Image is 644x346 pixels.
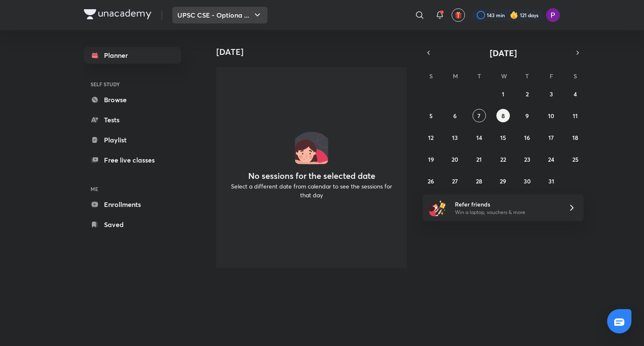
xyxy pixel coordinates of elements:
[453,72,458,80] abbr: Monday
[473,131,486,144] button: October 14, 2025
[429,72,433,80] abbr: Sunday
[520,131,534,144] button: October 16, 2025
[501,72,507,80] abbr: Wednesday
[572,155,579,163] abbr: October 25, 2025
[429,112,433,120] abbr: October 5, 2025
[473,109,486,122] button: October 7, 2025
[452,155,458,163] abbr: October 20, 2025
[572,134,578,142] abbr: October 18, 2025
[574,72,577,80] abbr: Saturday
[550,72,553,80] abbr: Friday
[574,90,577,98] abbr: October 4, 2025
[216,47,413,57] h4: [DATE]
[569,152,582,166] button: October 25, 2025
[478,112,480,120] abbr: October 7, 2025
[545,87,558,101] button: October 3, 2025
[496,87,510,101] button: October 1, 2025
[524,177,531,185] abbr: October 30, 2025
[455,209,558,216] p: Win a laptop, vouchers & more
[452,8,465,22] button: avatar
[478,72,481,80] abbr: Tuesday
[424,109,438,122] button: October 5, 2025
[501,112,505,120] abbr: October 8, 2025
[424,174,438,188] button: October 26, 2025
[84,216,181,233] a: Saved
[500,155,506,163] abbr: October 22, 2025
[520,109,534,122] button: October 9, 2025
[84,9,151,21] a: Company Logo
[500,134,506,142] abbr: October 15, 2025
[545,174,558,188] button: October 31, 2025
[84,91,181,108] a: Browse
[520,152,534,166] button: October 23, 2025
[525,72,529,80] abbr: Thursday
[496,131,510,144] button: October 15, 2025
[525,112,529,120] abbr: October 9, 2025
[548,112,554,120] abbr: October 10, 2025
[424,152,438,166] button: October 19, 2025
[476,177,482,185] abbr: October 28, 2025
[448,152,462,166] button: October 20, 2025
[476,155,482,163] abbr: October 21, 2025
[490,47,517,59] span: [DATE]
[448,131,462,144] button: October 13, 2025
[545,109,558,122] button: October 10, 2025
[548,155,554,163] abbr: October 24, 2025
[546,8,560,22] img: Preeti Pandey
[520,87,534,101] button: October 2, 2025
[452,134,458,142] abbr: October 13, 2025
[84,47,181,64] a: Planner
[520,174,534,188] button: October 30, 2025
[524,134,530,142] abbr: October 16, 2025
[548,177,554,185] abbr: October 31, 2025
[545,152,558,166] button: October 24, 2025
[476,134,482,142] abbr: October 14, 2025
[84,132,181,148] a: Playlist
[550,90,553,98] abbr: October 3, 2025
[84,182,181,196] h6: ME
[448,174,462,188] button: October 27, 2025
[84,196,181,213] a: Enrollments
[569,109,582,122] button: October 11, 2025
[569,131,582,144] button: October 18, 2025
[424,131,438,144] button: October 12, 2025
[526,90,529,98] abbr: October 2, 2025
[84,152,181,168] a: Free live classes
[84,111,181,128] a: Tests
[248,171,375,181] h4: No sessions for the selected date
[84,9,151,19] img: Company Logo
[429,199,446,216] img: referral
[455,200,558,209] h6: Refer friends
[510,11,518,19] img: streak
[473,152,486,166] button: October 21, 2025
[454,11,462,19] img: avatar
[573,112,578,120] abbr: October 11, 2025
[496,174,510,188] button: October 29, 2025
[569,87,582,101] button: October 4, 2025
[496,152,510,166] button: October 22, 2025
[500,177,506,185] abbr: October 29, 2025
[496,109,510,122] button: October 8, 2025
[545,131,558,144] button: October 17, 2025
[524,155,530,163] abbr: October 23, 2025
[172,7,267,23] button: UPSC CSE - Optiona ...
[434,47,572,59] button: [DATE]
[473,174,486,188] button: October 28, 2025
[226,182,397,199] p: Select a different date from calendar to see the sessions for that day
[502,90,504,98] abbr: October 1, 2025
[448,109,462,122] button: October 6, 2025
[452,177,458,185] abbr: October 27, 2025
[548,134,554,142] abbr: October 17, 2025
[453,112,457,120] abbr: October 6, 2025
[428,155,434,163] abbr: October 19, 2025
[295,131,328,164] img: No events
[428,177,434,185] abbr: October 26, 2025
[84,77,181,91] h6: SELF STUDY
[428,134,434,142] abbr: October 12, 2025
